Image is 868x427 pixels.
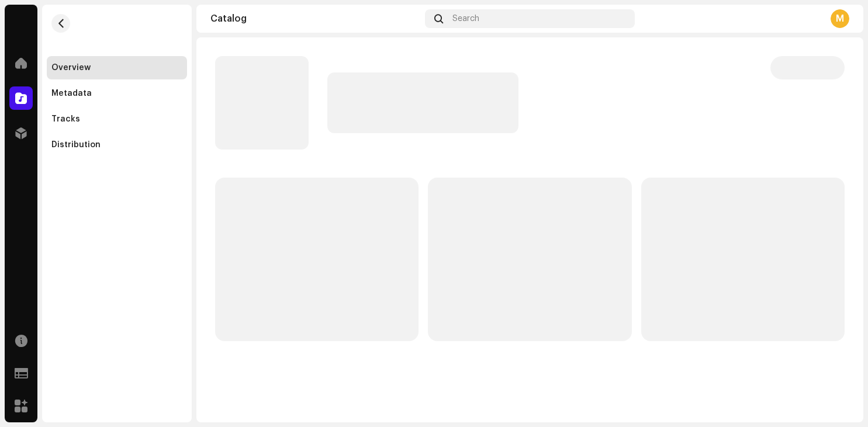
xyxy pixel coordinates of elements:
[51,114,80,124] div: Tracks
[51,63,91,72] div: Overview
[831,9,849,28] div: M
[452,14,479,23] span: Search
[47,107,187,131] re-m-nav-item: Tracks
[47,82,187,105] re-m-nav-item: Metadata
[47,133,187,157] re-m-nav-item: Distribution
[47,56,187,79] re-m-nav-item: Overview
[51,89,92,98] div: Metadata
[51,140,101,150] div: Distribution
[210,14,420,23] div: Catalog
